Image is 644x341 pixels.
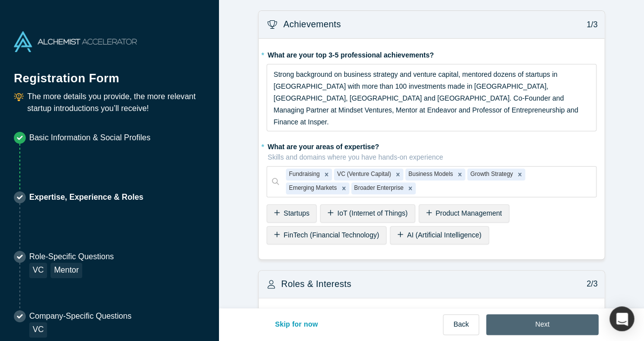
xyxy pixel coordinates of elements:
[514,169,525,180] div: Remove Growth Strategy
[14,59,205,87] h1: Registration Form
[283,209,309,217] span: Startups
[267,138,596,163] label: What are your areas of expertise?
[581,19,597,31] p: 1/3
[435,209,502,217] span: Product Management
[267,226,386,244] div: FinTech (Financial Technology)
[390,226,488,244] div: AI (Artificial Intelligence)
[405,169,454,180] div: Business Models
[320,204,415,223] div: IoT (Internet of Things)
[281,278,351,291] h3: Roles & Interests
[321,169,332,180] div: Remove Fundraising
[267,47,596,60] label: What are your top 3-5 professional achievements?
[338,182,349,194] div: Remove Emerging Markets
[407,231,481,239] span: AI (Artificial Intelligence)
[265,314,328,335] button: Skip for now
[29,310,131,322] p: Company-Specific Questions
[392,169,403,180] div: Remove VC (Venture Capital)
[467,169,514,180] div: Growth Strategy
[29,322,47,338] div: VC
[581,278,597,290] p: 2/3
[14,31,137,52] img: Alchemist Accelerator Logo
[443,314,479,335] button: Back
[286,182,338,194] div: Emerging Markets
[267,64,596,131] div: rdw-wrapper
[29,263,47,278] div: VC
[351,182,405,194] div: Broader Enterprise
[283,18,341,31] h3: Achievements
[29,191,143,203] p: Expertise, Experience & Roles
[337,209,408,217] span: IoT (Internet of Things)
[405,182,416,194] div: Remove Broader Enterprise
[286,169,321,180] div: Fundraising
[419,204,509,223] div: Product Management
[273,70,580,126] span: Strong background on business strategy and venture capital, mentored dozens of startups in [GEOGR...
[267,306,596,320] label: How would you like to get involved with the Alchemist Network?
[454,169,465,180] div: Remove Business Models
[29,251,114,263] p: Role-Specific Questions
[268,152,596,163] p: Skills and domains where you have hands-on experience
[267,204,317,223] div: Startups
[334,169,392,180] div: VC (Venture Capital)
[51,263,82,278] div: Mentor
[29,132,151,144] p: Basic Information & Social Profiles
[486,314,598,335] button: Next
[27,91,205,114] p: The more details you provide, the more relevant startup introductions you’ll receive!
[273,68,590,128] div: rdw-editor
[283,231,379,239] span: FinTech (Financial Technology)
